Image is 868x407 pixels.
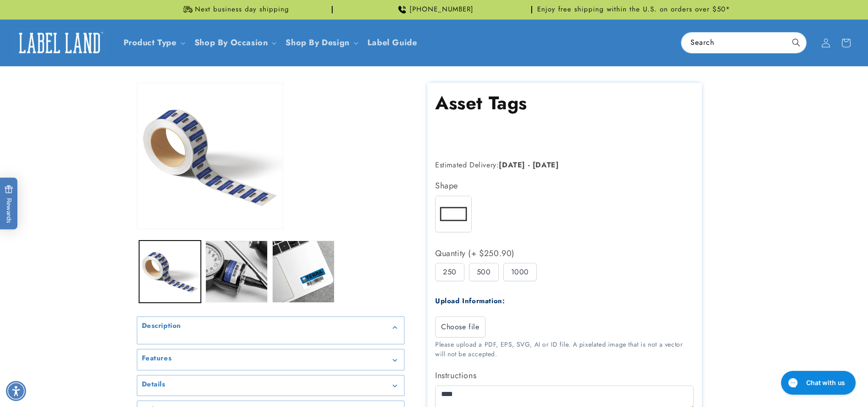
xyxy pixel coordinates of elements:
h2: Features [142,354,172,363]
span: Rewards [5,185,13,223]
h2: Description [142,321,182,331]
a: Label Guide [362,32,423,54]
span: Next business day shipping [195,5,289,14]
span: Shop By Occasion [194,37,268,48]
p: Estimated Delivery: [435,159,664,172]
summary: Shop By Design [280,32,361,54]
div: 500 [469,263,499,281]
span: (+ $250.90) [466,246,515,261]
h1: Asset Tags [435,91,694,115]
img: Label Land [14,29,105,57]
strong: - [528,160,530,170]
span: Choose file [441,321,480,332]
iframe: Sign Up via Text for Offers [7,334,116,361]
iframe: Gorgias live chat messenger [776,368,859,398]
a: Product Type [124,37,177,48]
span: Enjoy free shipping within the U.S. on orders over $50* [537,5,730,14]
label: Instructions [435,368,694,383]
img: 1.5x0.75" [436,196,471,232]
label: Upload Information: [435,296,505,306]
summary: Product Type [118,32,189,54]
button: Search [786,32,806,53]
a: Label Land [11,25,109,60]
a: Shop By Design [286,37,349,48]
div: Accessibility Menu [6,381,26,401]
strong: [DATE] [499,160,525,170]
button: Load image 2 in gallery view [205,241,268,303]
button: Load image 1 in gallery view [139,241,201,303]
div: Please upload a PDF, EPS, SVG, AI or ID file. A pixelated image that is not a vector will not be ... [435,340,694,359]
button: Load image 3 in gallery view [272,241,334,303]
span: Label Guide [367,37,417,48]
strong: [DATE] [533,160,559,170]
summary: Shop By Occasion [189,32,280,54]
div: 1000 [503,263,537,281]
div: 250 [435,263,464,281]
summary: Details [137,375,404,396]
summary: Description [137,317,404,337]
span: [PHONE_NUMBER] [410,5,474,14]
div: Shape [435,178,694,193]
div: Quantity [435,246,694,261]
h2: Details [142,380,166,389]
summary: Features [137,349,404,370]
